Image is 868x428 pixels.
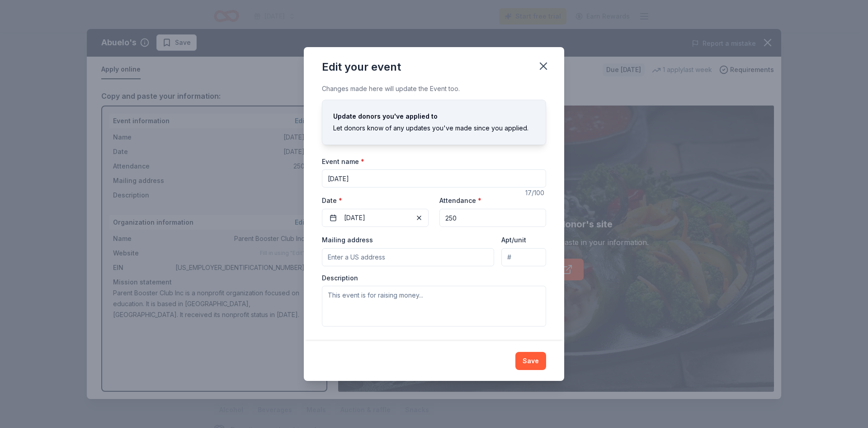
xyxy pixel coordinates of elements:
input: Spring Fundraiser [322,169,546,188]
div: Let donors know of any updates you've made since you applied. [333,123,535,134]
label: Mailing address [322,236,373,245]
label: Description [322,274,358,283]
button: Save [515,352,546,370]
div: Update donors you've applied to [333,111,535,122]
label: Apt/unit [501,236,526,245]
label: Attendance [439,196,481,205]
label: Event name [322,157,364,166]
input: Enter a US address [322,248,494,266]
input: 20 [439,209,546,227]
div: Changes made here will update the Event too. [322,83,546,94]
button: [DATE] [322,209,429,227]
label: Date [322,196,429,205]
div: 17 /100 [525,188,546,198]
input: # [501,248,546,266]
div: Edit your event [322,60,401,74]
